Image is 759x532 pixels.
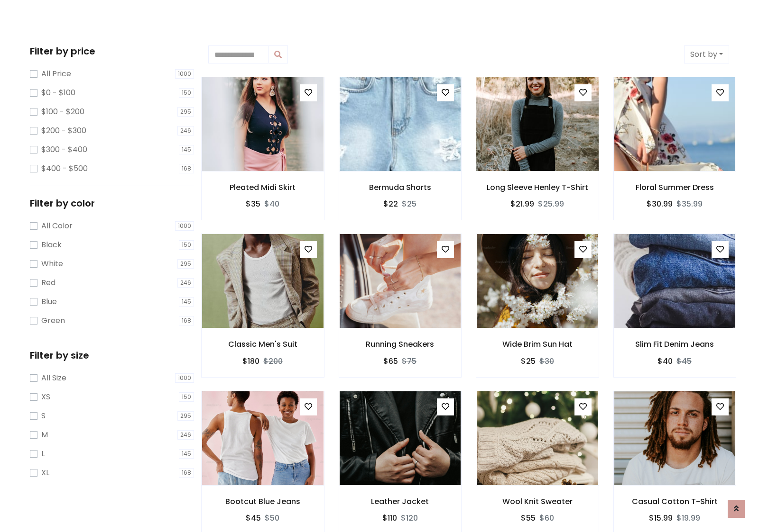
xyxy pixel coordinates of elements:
label: Blue [41,296,57,307]
label: XS [41,391,50,403]
h6: $110 [382,514,397,523]
span: 295 [177,107,194,117]
del: $75 [402,356,417,367]
del: $120 [401,513,418,523]
del: $40 [264,198,279,209]
span: 295 [177,411,194,421]
label: $0 - $100 [41,87,75,99]
label: S [41,410,46,422]
del: $50 [265,513,279,523]
span: 150 [179,88,194,98]
del: $60 [539,513,554,523]
span: 246 [177,126,194,135]
span: 145 [179,145,194,154]
del: $25 [402,198,417,209]
h6: $25 [521,357,536,366]
h6: Pleated Midi Skirt [202,183,324,192]
button: Sort by [684,45,729,63]
span: 1000 [175,69,194,79]
label: $300 - $400 [41,144,87,155]
h6: $55 [521,514,536,523]
h6: Leather Jacket [339,497,462,506]
span: 168 [179,316,194,325]
h6: $40 [657,357,673,366]
h6: Wool Knit Sweater [476,497,599,506]
h6: Long Sleeve Henley T-Shirt [476,183,599,192]
span: 1000 [175,221,194,231]
h6: $21.99 [510,199,534,208]
h6: $180 [242,357,259,366]
span: 246 [177,278,194,288]
del: $30 [539,356,554,367]
label: All Price [41,68,71,80]
span: 150 [179,240,194,250]
label: Red [41,277,56,289]
span: 145 [179,297,194,307]
h6: $30.99 [647,199,673,208]
del: $25.99 [538,198,564,209]
del: $35.99 [676,198,703,209]
label: XL [41,467,49,478]
h6: Running Sneakers [339,340,462,349]
h6: Classic Men's Suit [202,340,324,349]
label: White [41,258,63,270]
label: $100 - $200 [41,106,84,117]
span: 145 [179,449,194,459]
h6: Bermuda Shorts [339,183,462,192]
label: M [41,429,48,441]
span: 246 [177,430,194,440]
label: $400 - $500 [41,163,88,174]
h5: Filter by price [30,45,194,57]
h5: Filter by size [30,350,194,361]
label: $200 - $300 [41,125,86,136]
span: 150 [179,392,194,402]
span: 295 [177,259,194,269]
h5: Filter by color [30,198,194,209]
label: All Size [41,372,66,384]
del: $200 [263,356,283,367]
h6: $22 [383,199,398,208]
h6: $65 [383,357,398,366]
h6: $15.99 [649,514,673,523]
label: Green [41,315,65,326]
span: 1000 [175,373,194,383]
span: 168 [179,468,194,478]
h6: $35 [246,199,260,208]
h6: $45 [246,514,261,523]
span: 168 [179,164,194,173]
label: L [41,448,45,460]
h6: Casual Cotton T-Shirt [614,497,736,506]
del: $45 [676,356,692,367]
h6: Wide Brim Sun Hat [476,340,599,349]
h6: Floral Summer Dress [614,183,736,192]
label: Black [41,239,62,251]
label: All Color [41,220,73,232]
h6: Slim Fit Denim Jeans [614,340,736,349]
del: $19.99 [676,513,700,523]
h6: Bootcut Blue Jeans [202,497,324,506]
